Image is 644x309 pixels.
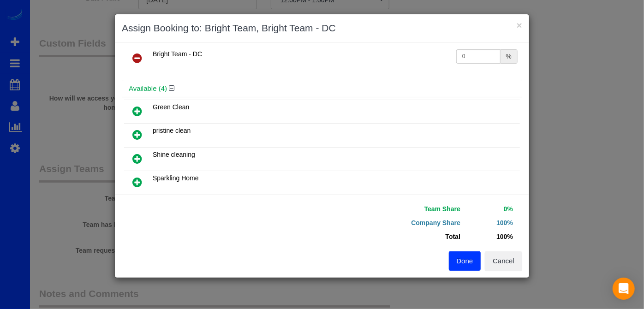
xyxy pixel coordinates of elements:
span: Sparkling Home [153,174,199,182]
td: Team Share [329,202,463,216]
h4: Available (4) [129,85,515,93]
td: Total [329,230,463,244]
span: Shine cleaning [153,151,195,158]
td: 100% [463,216,515,230]
div: Open Intercom Messenger [613,278,635,300]
button: Cancel [485,251,522,271]
button: Done [449,251,481,271]
button: × [517,20,522,30]
h3: Assign Booking to: Bright Team, Bright Team - DC [122,21,522,35]
span: Green Clean [153,103,189,111]
span: pristine clean [153,127,191,134]
span: Bright Team - DC [153,50,202,58]
td: 100% [463,230,515,244]
td: Company Share [329,216,463,230]
td: 0% [463,202,515,216]
div: % [501,49,518,64]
